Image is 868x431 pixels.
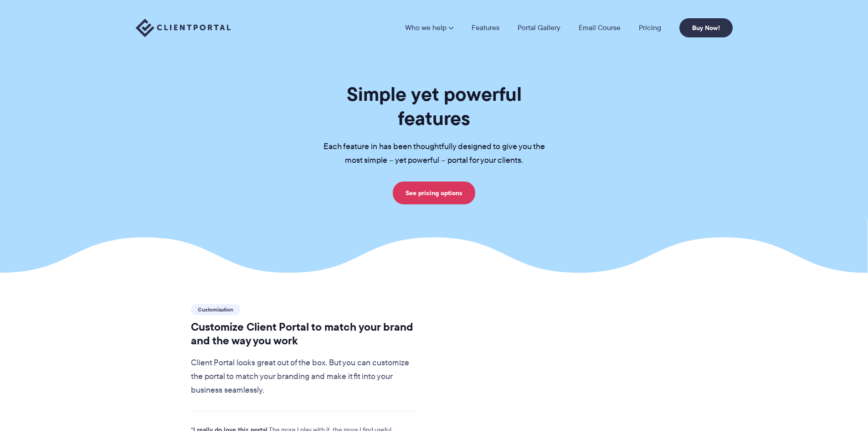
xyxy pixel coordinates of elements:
[309,140,560,167] p: Each feature in has been thoughtfully designed to give you the most simple – yet powerful – porta...
[518,24,560,31] a: Portal Gallery
[191,356,421,397] p: Client Portal looks great out of the box. But you can customize the portal to match your branding...
[639,24,661,31] a: Pricing
[191,304,240,315] span: Customization
[472,24,499,31] a: Features
[579,24,621,31] a: Email Course
[309,82,560,130] h1: Simple yet powerful features
[191,320,421,348] h2: Customize Client Portal to match your brand and the way you work
[405,24,453,31] a: Who we help
[393,182,475,204] a: See pricing options
[679,18,733,37] a: Buy Now!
